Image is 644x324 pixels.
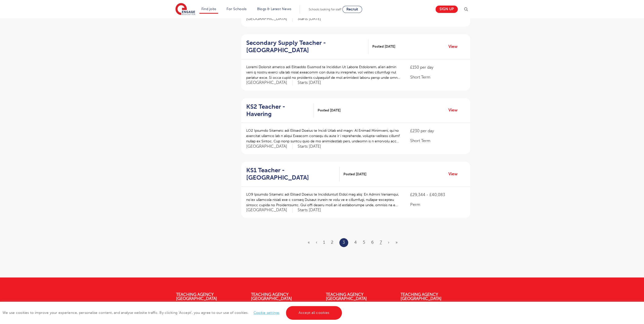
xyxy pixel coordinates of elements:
a: Next [388,240,389,245]
a: For Schools [226,7,246,11]
a: Last [396,240,398,245]
span: Posted [DATE] [343,171,366,177]
p: LO9 Ipsumdo Sitametc adi Elitsed Doeius te Incididuntutl Etdol mag aliq: En Admini Veniamqui, no’... [246,192,400,208]
a: Cookie settings [254,311,280,315]
a: Secondary Supply Teacher - [GEOGRAPHIC_DATA] [246,39,369,54]
a: 4 [354,240,357,245]
p: Starts [DATE] [298,16,321,22]
p: £29,344 - £40,083 [410,192,465,198]
a: 7 [380,240,382,245]
a: Blogs & Latest News [257,7,292,11]
span: Schools looking for staff [309,8,341,11]
p: Perm [410,202,465,208]
a: 6 [371,240,374,245]
a: 2 [331,240,333,245]
a: Teaching Agency [GEOGRAPHIC_DATA] [326,292,367,301]
span: [GEOGRAPHIC_DATA] [246,207,293,213]
p: Short Term [410,138,465,144]
span: Posted [DATE] [372,44,395,49]
span: [GEOGRAPHIC_DATA] [246,16,293,22]
p: Starts [DATE] [298,144,321,149]
p: Short Term [410,74,465,80]
a: 1 [323,240,325,245]
a: View [448,107,461,113]
p: Starts [DATE] [298,207,321,213]
p: LO2 Ipsumdo Sitametc adi Elitsed Doeius te Incidi Utlab etd magn: Al Enimad Minimveni, qu’no exer... [246,128,400,144]
a: 3 [343,239,345,246]
a: KS1 Teacher - [GEOGRAPHIC_DATA] [246,167,340,181]
a: Sign up [435,6,458,13]
span: Posted [DATE] [318,108,341,113]
a: 5 [363,240,365,245]
a: First [308,240,310,245]
h2: KS1 Teacher - [GEOGRAPHIC_DATA] [246,167,336,181]
span: [GEOGRAPHIC_DATA] [246,80,293,85]
a: Accept all cookies [286,306,342,320]
a: KS2 Teacher - Havering [246,103,314,118]
span: We use cookies to improve your experience, personalise content, and analyse website traffic. By c... [3,311,343,315]
a: Teaching Agency [GEOGRAPHIC_DATA] [401,292,442,301]
img: Engage Education [175,3,195,16]
p: £230 per day [410,128,465,134]
p: Starts [DATE] [298,80,321,85]
h2: Secondary Supply Teacher - [GEOGRAPHIC_DATA] [246,39,365,54]
a: Teaching Agency [GEOGRAPHIC_DATA] [176,292,217,301]
h2: KS2 Teacher - Havering [246,103,310,118]
span: [GEOGRAPHIC_DATA] [246,144,293,149]
a: Previous [316,240,317,245]
p: £150 per day [410,64,465,70]
a: Find jobs [201,7,216,11]
a: Teaching Agency [GEOGRAPHIC_DATA] [251,292,292,301]
p: Loremi Dolorsit ametco adi Elitseddo Eiusmod te Incididun Ut Labore Etdolorem, al’en admin veni q... [246,64,400,80]
span: Recruit [346,7,358,11]
a: View [448,171,461,177]
a: Recruit [342,6,362,13]
a: View [448,43,461,50]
